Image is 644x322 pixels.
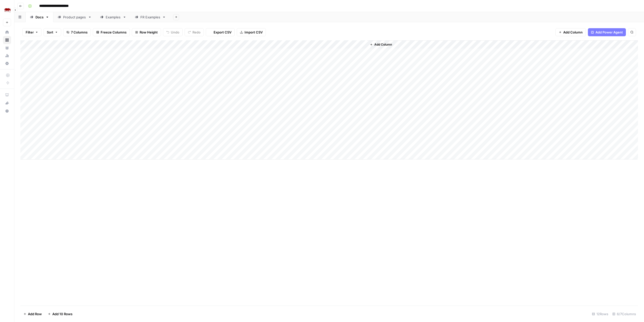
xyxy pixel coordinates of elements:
span: Add 10 Rows [52,311,72,316]
button: Add Column [555,28,586,36]
span: Import CSV [245,30,263,35]
button: What's new? [3,99,11,107]
button: Filter [22,28,42,36]
span: Freeze Columns [101,30,127,35]
div: What's new? [3,99,11,107]
span: Redo [192,30,200,35]
div: 12 Rows [590,310,610,318]
button: Sort [44,28,61,36]
span: 7 Columns [71,30,88,35]
a: Product pages [53,12,96,22]
span: Add Power Agent [595,30,623,35]
span: Sort [47,30,53,35]
button: Undo [163,28,183,36]
div: Product pages [63,15,86,20]
button: Help + Support [3,107,11,115]
button: Export CSV [206,28,235,36]
span: Export CSV [214,30,231,35]
a: Docs [26,12,53,22]
a: Usage [3,52,11,60]
div: 6/7 Columns [610,310,638,318]
button: Redo [185,28,204,36]
span: Add Column [563,30,583,35]
span: Add Column [374,42,392,47]
span: Row Height [140,30,158,35]
a: Your Data [3,44,11,52]
button: Add Row [20,310,45,318]
a: Browse [3,36,11,44]
button: Workspace: Rhino Africa [3,4,11,17]
button: Row Height [132,28,161,36]
button: Import CSV [237,28,266,36]
button: Add Power Agent [588,28,626,36]
div: Examples [106,15,121,20]
div: Docs [35,15,44,20]
button: Freeze Columns [93,28,130,36]
span: Filter [26,30,34,35]
button: Add 10 Rows [45,310,75,318]
a: Settings [3,59,11,67]
span: Undo [171,30,179,35]
div: FR Examples [140,15,160,20]
button: 7 Columns [63,28,91,36]
a: Home [3,28,11,36]
a: AirOps Academy [3,91,11,99]
button: Add Column [368,41,394,48]
img: Rhino Africa Logo [3,6,12,15]
a: Examples [96,12,131,22]
a: FR Examples [131,12,170,22]
span: Add Row [28,311,42,316]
